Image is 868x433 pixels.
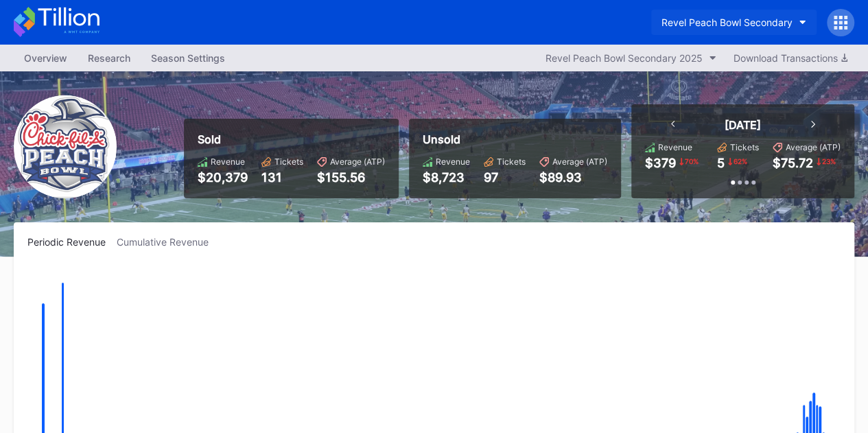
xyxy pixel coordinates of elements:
div: Revenue [658,142,692,152]
div: Tickets [497,156,526,167]
div: Revenue [211,156,245,167]
div: Revel Peach Bowl Secondary 2025 [546,52,703,64]
img: Revel_Peach_Bowl_Secondary.png [14,95,117,198]
div: 97 [484,170,526,185]
button: Revel Peach Bowl Secondary [651,10,817,35]
div: Unsold [423,132,607,146]
div: Average (ATP) [786,142,841,152]
a: Research [78,48,141,68]
div: Tickets [730,142,759,152]
a: Overview [14,48,78,68]
div: 5 [717,156,725,170]
div: 62 % [732,156,749,167]
div: Periodic Revenue [27,236,117,248]
div: $20,379 [198,170,248,185]
button: Revel Peach Bowl Secondary 2025 [539,49,723,67]
div: Revenue [436,156,470,167]
div: Average (ATP) [330,156,385,167]
button: Download Transactions [727,49,854,67]
div: Download Transactions [734,52,847,64]
div: $75.72 [773,156,813,170]
div: $379 [645,156,676,170]
div: Revel Peach Bowl Secondary [661,16,793,28]
div: 23 % [821,156,837,167]
div: $8,723 [423,170,470,185]
div: $89.93 [539,170,607,185]
div: Average (ATP) [552,156,607,167]
div: Tickets [274,156,303,167]
div: [DATE] [725,118,761,132]
div: $155.56 [317,170,385,185]
div: 131 [261,170,303,185]
div: Sold [198,132,385,146]
div: 70 % [683,156,700,167]
a: Season Settings [141,48,235,68]
div: Cumulative Revenue [117,236,220,248]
